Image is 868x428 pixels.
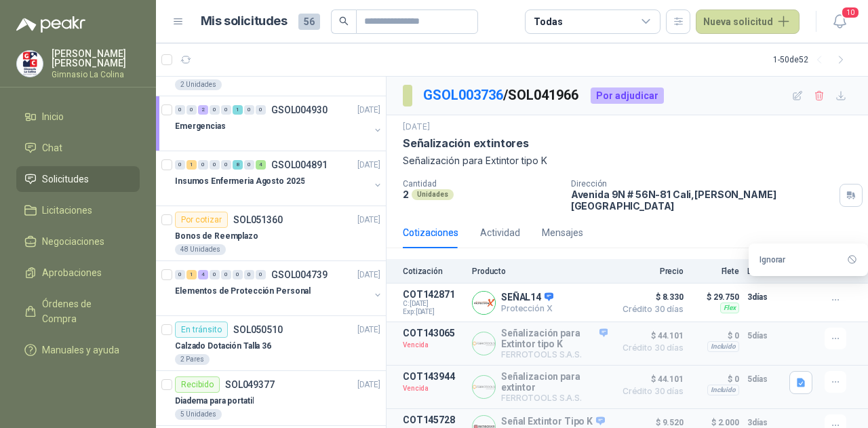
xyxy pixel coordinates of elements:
[175,102,383,145] a: 0 0 2 0 0 1 0 0 GSOL004930[DATE] Emergencias
[186,105,197,115] div: 0
[339,16,349,26] span: search
[52,71,140,79] p: Gimnasio La Colina
[42,296,127,326] span: Órdenes de Compra
[271,160,328,170] p: GSOL004891
[707,385,739,395] div: Incluido
[244,160,254,170] div: 0
[16,166,140,192] a: Solicitudes
[42,109,64,124] span: Inicio
[42,343,119,357] span: Manuales y ayuda
[747,267,781,276] p: Entrega
[403,328,464,338] p: COT143065
[175,395,254,408] p: Diadema para portatil
[175,354,210,365] div: 2 Pares
[403,308,464,316] span: Exp: [DATE]
[692,289,739,305] p: $ 29.750
[692,267,739,276] p: Flete
[616,344,684,352] span: Crédito 30 días
[403,267,464,276] p: Cotización
[403,300,464,308] span: C: [DATE]
[357,214,380,227] p: [DATE]
[17,51,43,77] img: Company Logo
[403,414,464,425] p: COT145728
[501,292,553,304] p: SEÑAL14
[747,371,781,387] p: 5 días
[198,105,208,115] div: 2
[233,325,283,334] p: SOL050510
[175,157,383,200] a: 0 1 0 0 0 8 0 4 GSOL004891[DATE] Insumos Enfermeria Agosto 2025
[692,371,739,387] p: $ 0
[198,160,208,170] div: 0
[175,267,383,310] a: 0 1 4 0 0 0 0 0 GSOL004739[DATE] Elementos de Protección Personal
[16,337,140,363] a: Manuales y ayuda
[423,87,503,103] a: GSOL003736
[501,416,605,428] p: Señal Extintor Tipo K
[201,12,288,31] h1: Mis solicitudes
[412,189,454,200] div: Unidades
[186,270,197,279] div: 1
[480,225,520,240] div: Actividad
[233,270,243,279] div: 0
[473,332,495,355] img: Company Logo
[571,179,834,189] p: Dirección
[175,409,222,420] div: 5 Unidades
[221,160,231,170] div: 0
[754,249,863,271] button: Ignorar
[571,189,834,212] p: Avenida 9N # 56N-81 Cali , [PERSON_NAME][GEOGRAPHIC_DATA]
[156,206,386,261] a: Por cotizarSOL051360[DATE] Bonos de Reemplazo48 Unidades
[16,291,140,332] a: Órdenes de Compra
[175,376,220,393] div: Recibido
[616,267,684,276] p: Precio
[534,14,562,29] div: Todas
[692,328,739,344] p: $ 0
[403,371,464,382] p: COT143944
[244,270,254,279] div: 0
[156,371,386,426] a: RecibidoSOL049377[DATE] Diadema para portatil5 Unidades
[52,49,140,68] p: [PERSON_NAME] [PERSON_NAME]
[175,79,222,90] div: 2 Unidades
[357,104,380,117] p: [DATE]
[403,225,458,240] div: Cotizaciones
[357,378,380,391] p: [DATE]
[403,189,409,200] p: 2
[175,160,185,170] div: 0
[221,270,231,279] div: 0
[841,6,860,19] span: 10
[720,303,739,313] div: Flex
[175,244,226,255] div: 48 Unidades
[156,316,386,371] a: En tránsitoSOL050510[DATE] Calzado Dotación Talla 362 Pares
[501,393,608,403] p: FERROTOOLS S.A.S.
[747,328,781,344] p: 5 días
[42,172,89,187] span: Solicitudes
[225,380,275,389] p: SOL049377
[233,215,283,225] p: SOL051360
[210,160,220,170] div: 0
[501,371,608,393] p: Señalizacion para extintor
[16,229,140,254] a: Negociaciones
[403,382,464,395] p: Vencida
[403,289,464,300] p: COT142871
[16,197,140,223] a: Licitaciones
[773,49,852,71] div: 1 - 50 de 52
[298,14,320,30] span: 56
[403,121,430,134] p: [DATE]
[357,269,380,281] p: [DATE]
[175,285,311,298] p: Elementos de Protección Personal
[175,230,258,243] p: Bonos de Reemplazo
[244,105,254,115] div: 0
[210,270,220,279] div: 0
[403,338,464,352] p: Vencida
[357,324,380,336] p: [DATE]
[256,270,266,279] div: 0
[233,160,243,170] div: 8
[221,105,231,115] div: 0
[707,341,739,352] div: Incluido
[42,234,104,249] span: Negociaciones
[501,349,608,359] p: FERROTOOLS S.A.S.
[591,87,664,104] div: Por adjudicar
[696,9,800,34] button: Nueva solicitud
[616,328,684,344] span: $ 44.101
[16,260,140,286] a: Aprobaciones
[175,322,228,338] div: En tránsito
[256,160,266,170] div: 4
